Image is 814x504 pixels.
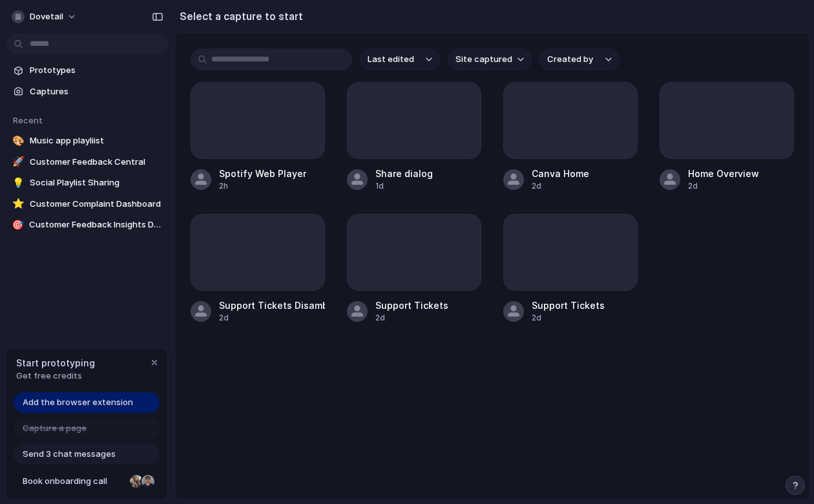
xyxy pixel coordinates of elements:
[23,448,116,461] span: Send 3 chat messages
[23,396,133,409] span: Add the browser extension
[6,152,168,172] a: 🚀Customer Feedback Central
[174,8,303,24] h2: Select a capture to start
[375,299,448,312] div: Support Tickets
[23,475,125,488] span: Book onboarding call
[448,48,532,70] button: Site captured
[14,471,160,492] a: Book onboarding call
[30,64,163,77] span: Prototypes
[368,53,414,66] span: Last edited
[30,176,163,189] span: Social Playlist Sharing
[375,180,433,192] div: 1d
[6,173,168,193] a: 💡Social Playlist Sharing
[688,180,759,192] div: 2d
[6,82,168,101] a: Captures
[6,6,83,27] button: dovetail
[532,312,605,324] div: 2d
[219,312,325,324] div: 2d
[12,198,25,211] div: ⭐
[532,299,605,312] div: Support Tickets
[12,134,25,147] div: 🎨
[12,156,25,169] div: 🚀
[219,180,306,192] div: 2h
[360,48,440,70] button: Last edited
[532,167,589,180] div: Canva Home
[30,198,163,211] span: Customer Complaint Dashboard
[129,474,144,489] div: Nicole Kubica
[688,167,759,180] div: Home Overview
[547,53,593,66] span: Created by
[6,194,168,214] a: ⭐Customer Complaint Dashboard
[30,85,163,98] span: Captures
[375,167,433,180] div: Share dialog
[6,131,168,151] a: 🎨Music app playliist
[532,180,589,192] div: 2d
[6,61,168,80] a: Prototypes
[455,53,512,66] span: Site captured
[6,215,168,235] a: 🎯Customer Feedback Insights Dashboard
[219,299,325,312] div: Support Tickets Disambiguation
[16,356,95,370] span: Start prototyping
[375,312,448,324] div: 2d
[140,474,156,489] div: Christian Iacullo
[30,10,63,23] span: dovetail
[16,370,95,383] span: Get free credits
[12,176,25,189] div: 💡
[539,48,620,70] button: Created by
[30,134,163,147] span: Music app playliist
[23,422,87,435] span: Capture a page
[29,218,163,231] span: Customer Feedback Insights Dashboard
[30,156,163,169] span: Customer Feedback Central
[12,218,24,231] div: 🎯
[219,167,306,180] div: Spotify Web Player
[13,115,43,125] span: Recent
